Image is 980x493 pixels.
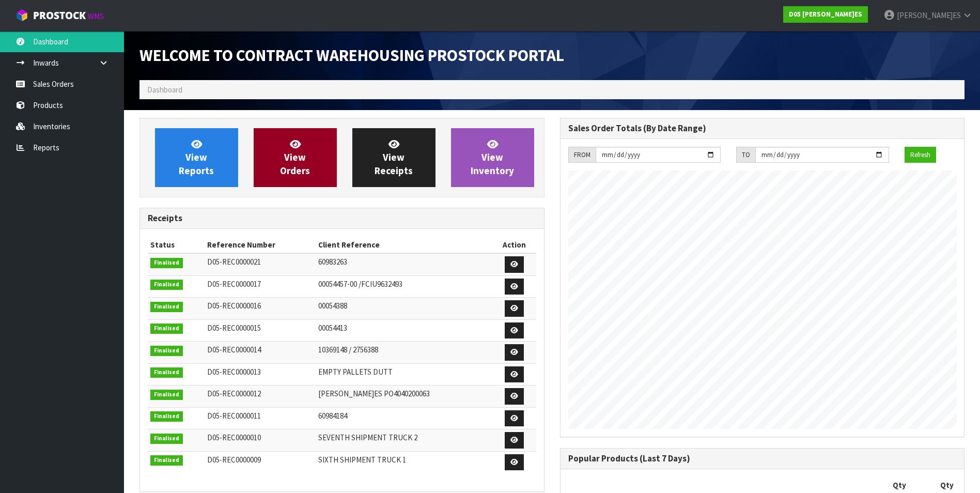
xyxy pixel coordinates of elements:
span: View Reports [179,138,214,177]
a: ViewReceipts [352,128,435,187]
h3: Receipts [148,213,536,223]
span: D05-REC0000010 [207,433,261,442]
th: Reference Number [205,237,316,253]
span: 00054413 [318,323,347,333]
button: Refresh [905,147,936,163]
span: D05-REC0000013 [207,367,261,377]
span: Welcome to Contract Warehousing ProStock Portal [139,45,564,66]
span: ProStock [33,9,86,22]
span: Finalised [150,280,183,290]
a: ViewReports [155,128,238,187]
span: View Orders [280,138,310,177]
span: Dashboard [147,85,182,95]
a: ViewInventory [451,128,534,187]
span: 60983263 [318,257,347,267]
span: 10369148 / 2756388 [318,345,378,355]
span: D05-REC0000014 [207,345,261,355]
span: EMPTY PALLETS DUTT [318,367,393,377]
span: Finalised [150,323,183,334]
strong: D05 [PERSON_NAME]ES [789,10,862,19]
span: Finalised [150,302,183,312]
img: cube-alt.png [15,9,28,22]
small: WMS [88,11,104,21]
h3: Sales Order Totals (By Date Range) [568,124,957,133]
span: [PERSON_NAME]ES PO4040200063 [318,389,430,398]
span: D05-REC0000017 [207,279,261,289]
span: D05-REC0000012 [207,389,261,398]
span: Finalised [150,455,183,466]
span: 00054457-00 /FCIU9632493 [318,279,402,289]
span: D05-REC0000011 [207,411,261,421]
span: D05-REC0000015 [207,323,261,333]
span: SIXTH SHIPMENT TRUCK 1 [318,455,406,465]
span: Finalised [150,411,183,422]
span: 60984184 [318,411,347,421]
th: Action [493,237,536,253]
span: Finalised [150,367,183,378]
h3: Popular Products (Last 7 Days) [568,454,957,464]
span: View Inventory [471,138,514,177]
span: SEVENTH SHIPMENT TRUCK 2 [318,433,417,442]
span: D05-REC0000016 [207,301,261,311]
span: Finalised [150,258,183,268]
span: Finalised [150,346,183,356]
div: FROM [568,147,596,163]
span: Finalised [150,390,183,400]
span: D05-REC0000009 [207,455,261,465]
span: [PERSON_NAME]ES [897,10,961,20]
span: 00054388 [318,301,347,311]
span: Finalised [150,434,183,444]
div: TO [736,147,755,163]
span: View Receipts [375,138,413,177]
th: Client Reference [316,237,493,253]
a: ViewOrders [254,128,337,187]
th: Status [148,237,205,253]
span: D05-REC0000021 [207,257,261,267]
